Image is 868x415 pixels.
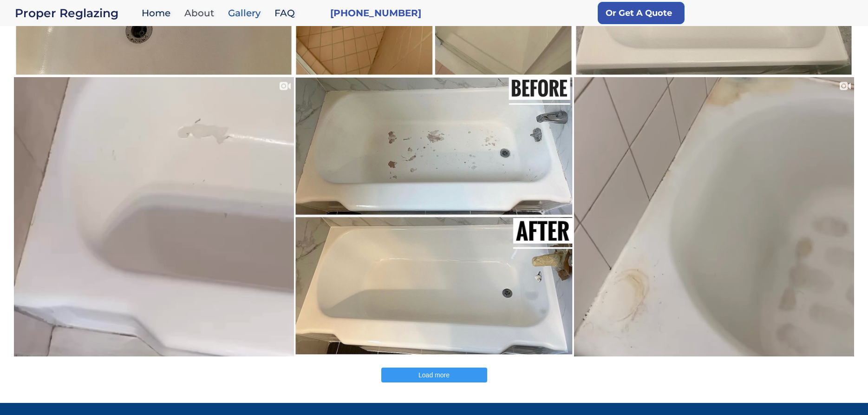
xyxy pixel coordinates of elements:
a: About [180,3,223,23]
div: Proper Reglazing [15,7,137,20]
button: Load more posts [381,368,487,382]
span: Load more [418,371,450,379]
a: Gallery [223,3,270,23]
img: Bold and Beautiful: A bold black finish turns this bathtub into a striking st... [293,77,574,357]
a: Rustic Elegance: This bathtub’s rustic charm was preserved and enhanced with ... [574,77,854,356]
a: Bold and Beautiful: A bold black finish turns this bathtub into a striking st... [294,77,574,356]
a: FAQ [270,3,304,23]
a: home [15,7,137,20]
a: Soft Sophistication: This bathtub now boasts a soft, sophisticated ivory fini... [14,77,294,356]
a: Or Get A Quote [598,2,685,24]
a: [PHONE_NUMBER] [330,7,421,20]
a: Home [137,3,180,23]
